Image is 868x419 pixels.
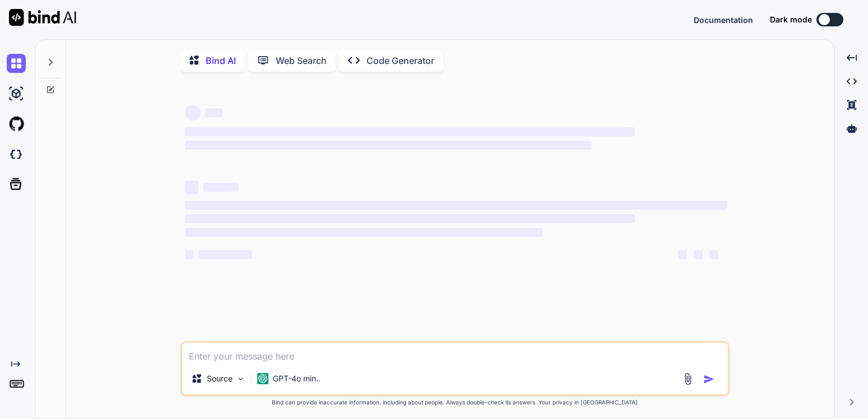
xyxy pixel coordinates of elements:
img: ai-studio [7,84,26,103]
span: ‌ [185,201,727,210]
img: attachment [681,372,694,385]
img: Pick Models [236,374,245,384]
img: darkCloudIdeIcon [7,145,26,164]
span: Documentation [694,15,753,25]
span: ‌ [185,181,198,194]
span: ‌ [185,105,201,121]
img: GPT-4o mini [257,373,268,384]
span: ‌ [203,183,239,192]
span: Dark mode [770,14,812,25]
p: Bind AI [206,54,236,67]
p: Code Generator [366,54,434,67]
span: ‌ [205,108,223,117]
p: GPT-4o min.. [273,373,321,384]
span: ‌ [678,250,687,259]
span: ‌ [198,250,252,259]
p: Web Search [276,54,327,67]
img: githubLight [7,114,26,133]
span: ‌ [185,127,635,136]
span: ‌ [185,228,543,237]
img: Bind AI [9,9,76,26]
p: Source [207,373,233,384]
p: Bind can provide inaccurate information, including about people. Always double-check its answers.... [180,398,730,407]
button: Documentation [694,14,753,26]
span: ‌ [694,250,703,259]
img: chat [7,54,26,73]
span: ‌ [185,214,635,223]
span: ‌ [709,250,718,259]
img: icon [703,374,714,385]
span: ‌ [185,141,592,150]
span: ‌ [185,250,194,259]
